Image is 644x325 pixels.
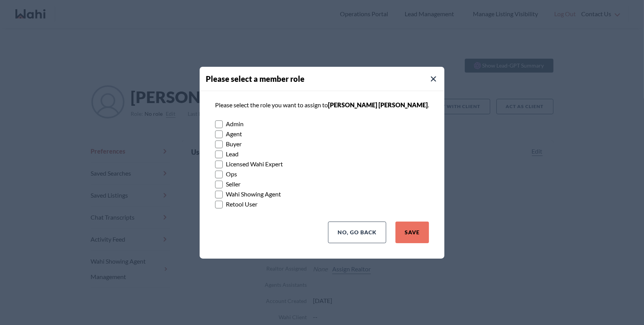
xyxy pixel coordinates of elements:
label: Seller [215,179,429,189]
label: Lead [215,149,429,159]
span: [PERSON_NAME] [PERSON_NAME] [328,101,428,108]
label: Licensed Wahi Expert [215,159,429,169]
button: No, Go Back [328,222,386,243]
button: Close Modal [429,74,438,84]
button: Save [395,222,429,243]
h4: Please select a member role [206,73,444,85]
label: Wahi Showing Agent [215,189,429,199]
label: Admin [215,119,429,129]
label: Agent [215,129,429,139]
p: Please select the role you want to assign to . [215,100,429,110]
label: Ops [215,169,429,179]
label: Retool User [215,199,429,209]
label: Buyer [215,139,429,149]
